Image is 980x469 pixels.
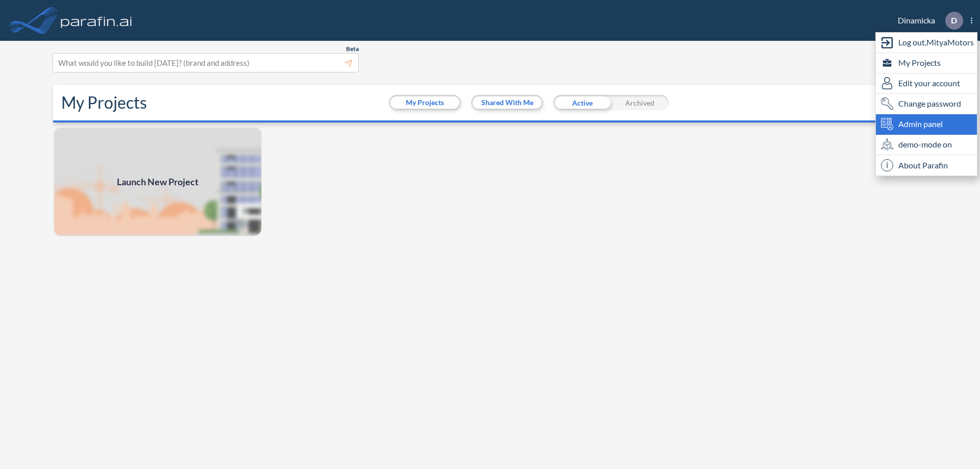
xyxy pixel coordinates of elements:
span: Launch New Project [117,175,199,189]
div: Log out [876,33,977,53]
span: Change password [898,97,961,110]
span: Admin panel [898,118,943,130]
div: Change password [876,94,977,114]
a: Launch New Project [53,127,262,237]
img: add [53,127,262,237]
span: Edit your account [898,77,960,89]
img: logo [59,10,134,31]
div: Edit user [876,73,977,94]
div: Archived [611,95,669,110]
div: Admin panel [876,114,977,135]
span: Beta [346,45,359,53]
button: Shared With Me [473,96,542,109]
p: D [951,16,957,25]
span: demo-mode on [898,138,952,151]
div: My Projects [876,53,977,73]
button: My Projects [390,96,459,109]
span: i [881,159,893,171]
div: About Parafin [876,155,977,176]
h2: My Projects [61,93,147,112]
div: demo-mode on [876,135,977,155]
div: Active [553,95,611,110]
div: Dinamicka [883,12,972,30]
span: My Projects [898,57,941,69]
span: Log out, MityaMotors [898,36,974,48]
span: About Parafin [898,159,948,171]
